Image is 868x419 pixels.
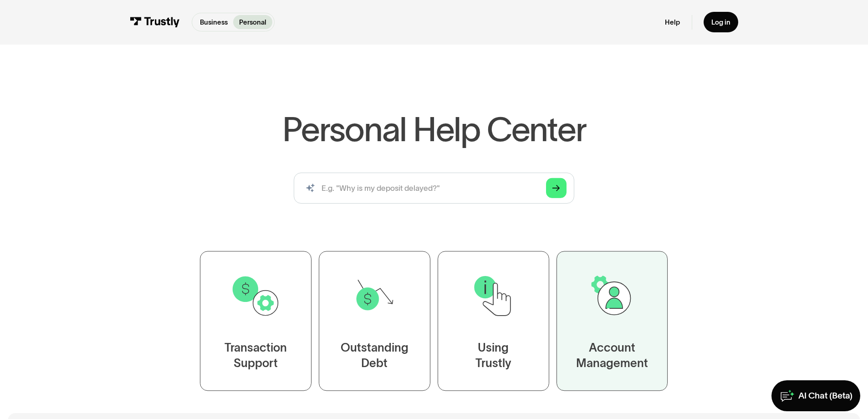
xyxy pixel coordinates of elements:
a: Business [194,15,233,29]
a: AccountManagement [557,251,668,391]
a: UsingTrustly [438,251,549,391]
h1: Personal Help Center [282,112,586,146]
a: TransactionSupport [200,251,311,391]
a: AI Chat (Beta) [771,380,860,411]
div: Account Management [576,340,648,371]
a: Personal [233,15,272,29]
input: search [294,173,574,204]
form: Search [294,173,574,204]
p: Personal [239,17,266,27]
a: Help [665,18,680,26]
div: Outstanding Debt [341,340,408,371]
img: Trustly Logo [130,17,180,27]
div: AI Chat (Beta) [798,390,853,402]
a: OutstandingDebt [319,251,430,391]
p: Business [200,17,228,27]
a: Log in [704,12,738,32]
div: Transaction Support [225,340,287,371]
div: Log in [711,18,730,26]
div: Using Trustly [475,340,511,371]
